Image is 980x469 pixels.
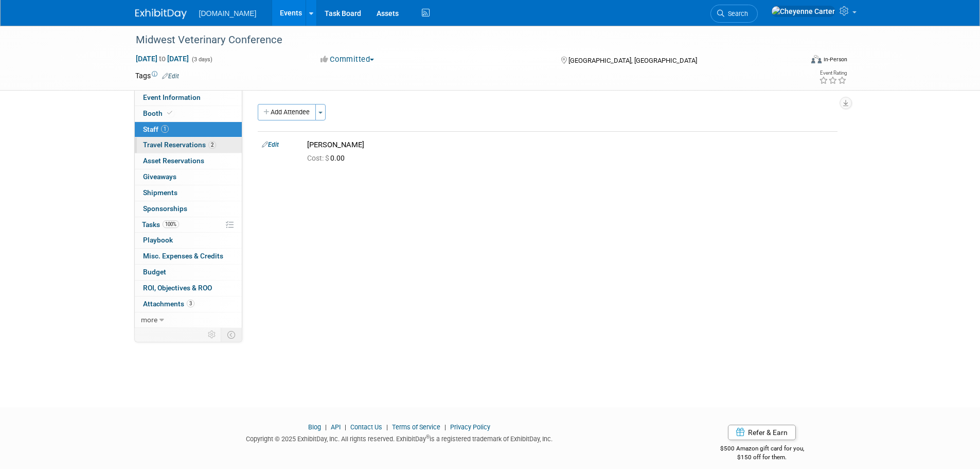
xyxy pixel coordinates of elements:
a: Playbook [135,233,242,248]
div: $500 Amazon gift card for you, [679,438,845,461]
a: Misc. Expenses & Credits [135,249,242,264]
a: Event Information [135,90,242,106]
div: Copyright © 2025 ExhibitDay, Inc. All rights reserved. ExhibitDay is a registered trademark of Ex... [135,432,664,444]
span: 1 [161,125,169,133]
button: Add Attendee [258,104,316,120]
span: | [323,423,329,431]
span: Tasks [142,220,179,229]
span: [GEOGRAPHIC_DATA], [GEOGRAPHIC_DATA] [568,57,697,64]
a: Sponsorships [135,201,242,217]
span: Giveaways [143,172,176,181]
span: Attachments [143,300,194,308]
a: Edit [262,141,279,148]
div: $150 off for them. [679,453,845,462]
span: Search [724,10,748,18]
span: 2 [208,141,216,149]
span: Cost: $ [307,154,330,162]
a: Booth [135,106,242,121]
a: Contact Us [350,423,382,431]
a: Budget [135,265,242,280]
a: Refer & Earn [728,425,796,440]
a: Search [710,5,758,23]
td: Personalize Event Tab Strip [203,328,221,341]
span: [DOMAIN_NAME] [199,9,257,18]
a: Tasks100% [135,217,242,233]
a: Asset Reservations [135,153,242,169]
a: Staff1 [135,122,242,137]
span: (3 days) [191,56,212,63]
img: ExhibitDay [135,9,187,19]
span: ROI, Objectives & ROO [143,284,212,292]
span: Booth [143,109,174,117]
span: [DATE] [DATE] [135,54,189,63]
span: Asset Reservations [143,157,204,165]
div: Midwest Veterinary Conference [132,31,787,49]
div: [PERSON_NAME] [307,140,833,150]
td: Toggle Event Tabs [221,328,242,341]
span: Budget [143,268,166,276]
a: Attachments3 [135,297,242,312]
div: Event Format [742,54,848,69]
td: Tags [135,71,179,81]
a: more [135,312,242,328]
span: | [384,423,390,431]
span: | [342,423,349,431]
span: more [141,316,157,324]
a: Terms of Service [392,423,440,431]
span: Shipments [143,188,177,197]
i: Booth reservation complete [167,110,172,116]
a: Shipments [135,185,242,201]
span: 0.00 [307,154,349,162]
span: Staff [143,125,169,133]
a: Edit [162,73,179,80]
a: Privacy Policy [450,423,490,431]
span: Travel Reservations [143,141,216,149]
img: Format-Inperson.png [811,55,822,63]
img: Cheyenne Carter [771,6,835,17]
span: 3 [187,300,194,307]
span: 100% [163,220,179,228]
span: Sponsorships [143,204,187,213]
a: Giveaways [135,169,242,185]
sup: ® [426,434,430,440]
div: Event Rating [819,71,847,76]
span: Event Information [143,93,201,101]
span: | [442,423,449,431]
span: Misc. Expenses & Credits [143,252,223,260]
span: to [157,55,167,63]
span: Playbook [143,236,173,244]
div: In-Person [823,56,847,63]
a: Blog [308,423,321,431]
button: Committed [317,54,378,65]
a: ROI, Objectives & ROO [135,281,242,296]
a: Travel Reservations2 [135,137,242,153]
a: API [331,423,341,431]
